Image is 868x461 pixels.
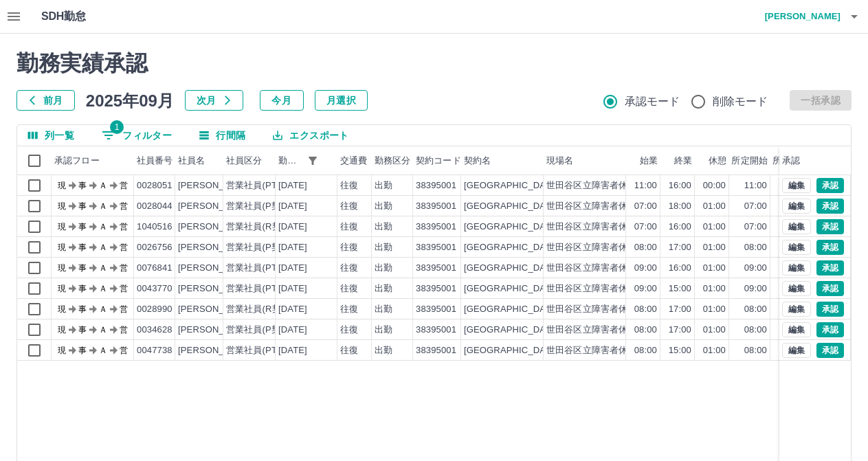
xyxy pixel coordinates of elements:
[669,324,691,337] div: 17:00
[178,146,205,175] div: 社員名
[713,93,768,110] span: 削除モード
[137,146,173,175] div: 社員番号
[703,324,726,337] div: 01:00
[546,303,759,316] div: 世田谷区立障害者休養ホーム[GEOGRAPHIC_DATA]
[99,222,107,232] text: Ａ
[278,241,307,254] div: [DATE]
[137,241,173,254] div: 0026756
[744,179,767,192] div: 11:00
[744,221,767,234] div: 07:00
[634,179,657,192] div: 11:00
[546,179,759,192] div: 世田谷区立障害者休養ホーム[GEOGRAPHIC_DATA]
[178,262,253,275] div: [PERSON_NAME]
[626,146,660,175] div: 始業
[375,200,392,213] div: 出勤
[178,200,253,213] div: [PERSON_NAME]
[178,221,253,234] div: [PERSON_NAME]
[223,146,276,175] div: 社員区分
[78,181,87,190] text: 事
[816,178,844,193] button: 承認
[340,324,358,337] div: 往復
[782,343,811,358] button: 編集
[464,344,559,357] div: [GEOGRAPHIC_DATA]
[137,344,173,357] div: 0047738
[137,282,173,295] div: 0043770
[303,151,322,170] button: フィルター表示
[120,222,128,232] text: 営
[78,325,87,335] text: 事
[703,344,726,357] div: 01:00
[120,181,128,190] text: 営
[782,146,800,175] div: 承認
[178,282,253,295] div: [PERSON_NAME]
[634,241,657,254] div: 08:00
[276,146,337,175] div: 勤務日
[464,303,559,316] div: [GEOGRAPHIC_DATA]
[669,241,691,254] div: 17:00
[58,304,66,314] text: 現
[375,262,392,275] div: 出勤
[816,281,844,296] button: 承認
[464,241,559,254] div: [GEOGRAPHIC_DATA]
[375,221,392,234] div: 出勤
[816,199,844,214] button: 承認
[770,146,812,175] div: 所定終業
[178,241,253,254] div: [PERSON_NAME]
[120,201,128,211] text: 営
[226,146,263,175] div: 社員区分
[91,125,183,146] button: フィルター表示
[375,179,392,192] div: 出勤
[634,221,657,234] div: 07:00
[58,284,66,293] text: 現
[120,346,128,355] text: 営
[669,221,691,234] div: 16:00
[178,179,253,192] div: [PERSON_NAME]
[625,93,680,110] span: 承認モード
[372,146,413,175] div: 勤務区分
[52,146,134,175] div: 承認フロー
[54,146,100,175] div: 承認フロー
[340,200,358,213] div: 往復
[16,90,75,111] button: 前月
[546,262,759,275] div: 世田谷区立障害者休養ホーム[GEOGRAPHIC_DATA]
[178,344,253,357] div: [PERSON_NAME]
[416,221,456,234] div: 38395001
[226,282,298,295] div: 営業社員(PT契約)
[703,200,726,213] div: 01:00
[669,179,691,192] div: 16:00
[416,241,456,254] div: 38395001
[99,263,107,273] text: Ａ
[464,146,491,175] div: 契約名
[78,201,87,211] text: 事
[375,241,392,254] div: 出勤
[260,90,304,111] button: 今月
[278,282,307,295] div: [DATE]
[669,344,691,357] div: 15:00
[58,346,66,355] text: 現
[226,324,293,337] div: 営業社員(P契約)
[416,200,456,213] div: 38395001
[120,243,128,252] text: 営
[416,282,456,295] div: 38395001
[120,304,128,314] text: 営
[278,179,307,192] div: [DATE]
[782,199,811,214] button: 編集
[278,324,307,337] div: [DATE]
[278,146,303,175] div: 勤務日
[816,219,844,234] button: 承認
[99,346,107,355] text: Ａ
[544,146,626,175] div: 現場名
[816,240,844,255] button: 承認
[464,282,559,295] div: [GEOGRAPHIC_DATA]
[546,200,759,213] div: 世田谷区立障害者休養ホーム[GEOGRAPHIC_DATA]
[86,90,174,111] h5: 2025年09月
[703,303,726,316] div: 01:00
[779,146,851,175] div: 承認
[634,200,657,213] div: 07:00
[709,146,726,175] div: 休憩
[99,325,107,335] text: Ａ
[375,282,392,295] div: 出勤
[744,241,767,254] div: 08:00
[99,284,107,293] text: Ａ
[782,322,811,337] button: 編集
